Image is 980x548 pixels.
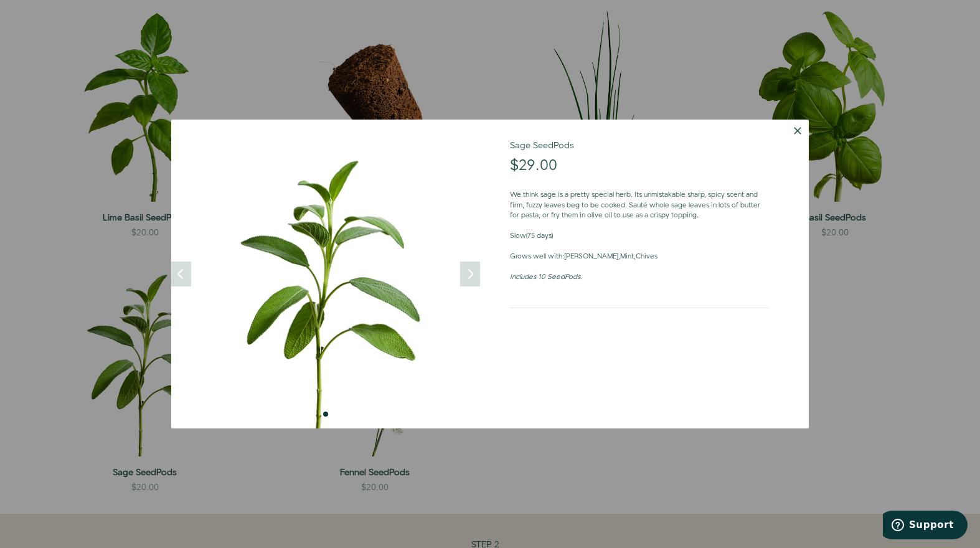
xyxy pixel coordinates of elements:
a: Chives [636,252,657,262]
strong: Slow [510,231,526,241]
p: , , [510,252,769,262]
p: (75 days) [510,231,769,242]
strong: Grows well with: [510,252,564,262]
p: We think sage is a pretty special herb. Its unmistakable sharp, spicy scent and firm, fuzzy leave... [510,190,769,221]
em: Includes 10 SeedPods. [510,272,582,282]
a: Sage SeedPods [510,139,574,152]
a: Mint [620,252,634,262]
button: Previous [171,262,191,286]
span: $29.00 [510,155,557,176]
a: [PERSON_NAME] [564,252,618,262]
li: Page dot 1 [323,412,328,417]
img: edn-seedpod-sage_98bf1c27-dd7b-4fb3-95ed-1625792c573a_500x.png [171,120,480,428]
button: Next [460,262,480,286]
iframe: Opens a widget where you can find more information [883,511,968,542]
button: Dismiss [786,120,809,142]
